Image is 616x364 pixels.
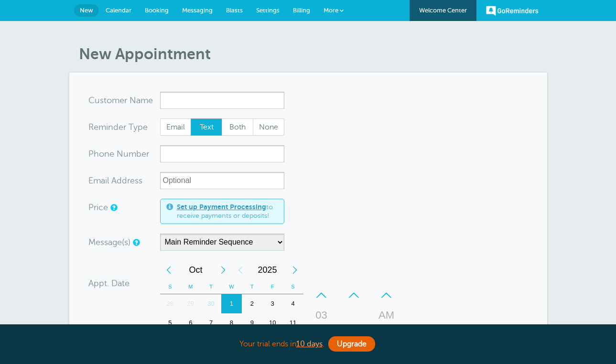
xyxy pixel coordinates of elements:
[215,260,232,279] div: Next Month
[182,7,213,14] span: Messaging
[160,313,181,332] div: 5
[177,203,266,211] a: Set up Payment Processing
[133,239,139,246] a: Simple templates and custom messages will use the reminder schedule set under Settings > Reminder...
[88,123,148,131] label: Reminder Type
[161,119,191,135] span: Email
[262,313,283,332] div: Friday, October 10
[80,7,93,14] span: New
[242,294,262,313] div: 2
[256,7,280,14] span: Settings
[69,334,547,354] div: Your trial ends in .
[74,4,99,17] a: New
[88,203,108,212] label: Price
[160,294,181,313] div: 28
[262,294,283,313] div: 3
[88,92,160,109] div: ame
[328,336,375,352] a: Upgrade
[201,313,221,332] div: 7
[221,313,242,332] div: Wednesday, October 8
[249,260,286,279] span: 2025
[283,294,303,313] div: Saturday, October 4
[160,118,192,136] label: Email
[242,313,262,332] div: 9
[180,313,201,332] div: 6
[145,7,169,14] span: Booking
[201,294,221,313] div: 30
[180,313,201,332] div: Monday, October 6
[283,294,303,313] div: 4
[79,45,547,63] h1: New Appointment
[191,118,222,136] label: Text
[88,238,130,246] label: Message(s)
[226,7,243,14] span: Blasts
[310,306,333,325] div: 03
[177,260,215,279] span: October
[191,119,222,135] span: Text
[88,150,104,158] span: Pho
[262,294,283,313] div: Friday, October 3
[283,279,303,294] th: S
[180,279,201,294] th: M
[283,313,303,332] div: 11
[160,172,284,189] input: Optional
[286,260,303,279] div: Next Year
[106,7,131,14] span: Calendar
[375,306,398,325] div: AM
[262,313,283,332] div: 10
[221,313,242,332] div: 8
[221,294,242,313] div: Wednesday, October 1
[201,279,221,294] th: T
[283,313,303,332] div: Saturday, October 11
[180,294,201,313] div: Monday, September 29
[253,119,284,135] span: None
[221,279,242,294] th: W
[242,294,262,313] div: Thursday, October 2
[160,313,181,332] div: Sunday, October 5
[201,294,221,313] div: Today, Tuesday, September 30
[296,340,323,348] a: 10 days
[104,96,136,105] span: tomer N
[201,313,221,332] div: Tuesday, October 7
[222,119,253,135] span: Both
[88,145,160,162] div: mber
[242,279,262,294] th: T
[232,260,249,279] div: Previous Year
[88,279,130,288] label: Appt. Date
[293,7,310,14] span: Billing
[221,294,242,313] div: 1
[88,96,104,105] span: Cus
[324,7,338,14] span: More
[160,260,177,279] div: Previous Month
[160,294,181,313] div: Sunday, September 28
[242,313,262,332] div: Thursday, October 9
[160,279,181,294] th: S
[177,203,278,220] span: to receive payments or deposits!
[104,150,129,158] span: ne Nu
[110,204,116,211] a: An optional price for the appointment. If you set a price, you can include a payment link in your...
[222,118,253,136] label: Both
[88,172,160,189] div: ress
[88,176,105,185] span: Ema
[105,176,127,185] span: il Add
[180,294,201,313] div: 29
[253,118,284,136] label: None
[262,279,283,294] th: F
